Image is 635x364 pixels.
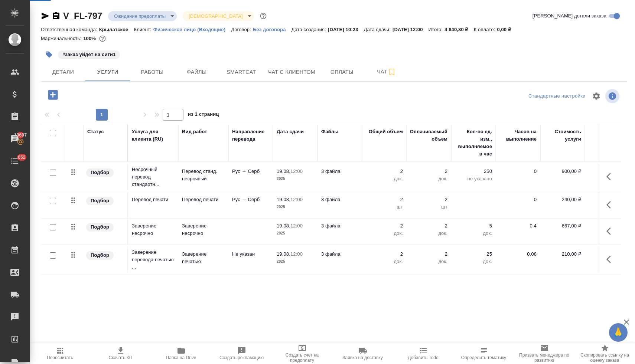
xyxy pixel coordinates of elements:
span: Файлы [179,68,215,77]
p: шт [366,203,403,211]
p: Дата сдачи: [364,27,393,32]
span: Создать рекламацию [219,355,264,360]
span: Определить тематику [461,355,506,360]
div: Стоимость услуги [544,128,581,143]
p: Перевод станд. несрочный [182,168,225,183]
p: 2025 [277,203,314,211]
div: Оплачиваемый объем [410,128,447,143]
span: Добавить Todo [408,355,438,360]
span: Услуги [90,68,126,77]
button: Показать кнопки [602,196,620,214]
p: 19.08, [277,197,290,202]
p: 0,00 ₽ [497,27,517,32]
p: 2025 [277,258,314,265]
p: 250 [455,168,492,175]
span: Оплаты [324,68,360,77]
p: Заверение несрочно [182,222,225,237]
p: 2 [410,222,447,230]
p: 2 [410,250,447,258]
button: 0.00 RUB; [98,34,107,43]
button: Показать кнопки [602,250,620,268]
svg: Подписаться [387,68,396,76]
span: 🙏 [612,325,625,340]
p: 2 [366,196,403,203]
p: 2 [366,168,403,175]
span: Чат [369,67,404,76]
button: Добавить Todo [393,343,453,364]
p: док. [366,230,403,237]
button: Папка на Drive [151,343,211,364]
p: Договор: [231,27,253,32]
div: split button [527,91,587,102]
span: Детали [45,68,81,77]
div: Кол-во ед. изм., выполняемое в час [455,128,492,158]
span: Работы [134,68,170,77]
button: Создать рекламацию [211,343,272,364]
p: Подбор [91,197,109,204]
button: Показать кнопки [602,168,620,186]
span: Скопировать ссылку на оценку заказа [579,352,631,363]
td: 0 [496,164,540,190]
button: Определить тематику [453,343,514,364]
p: док. [366,175,403,183]
p: 3 файла [321,196,358,203]
button: Скопировать ссылку для ЯМессенджера [41,12,50,20]
button: 🙏 [609,323,628,342]
p: К оплате: [474,27,497,32]
p: док. [455,230,492,237]
p: Физическое лицо (Входящие) [153,27,231,32]
p: Не указан [232,250,269,258]
span: из 1 страниц [188,110,219,121]
p: 25 [455,250,492,258]
button: [DEMOGRAPHIC_DATA] [186,13,245,19]
button: Создать счет на предоплату [272,343,332,364]
p: Ответственная команда: [41,27,99,32]
span: Заявка на доставку [342,355,382,360]
span: Создать счет на предоплату [276,352,328,363]
p: [DATE] 10:23 [328,27,364,32]
p: Заверение несрочно [132,222,175,237]
div: Вид работ [182,128,207,135]
button: Скопировать ссылку [52,12,61,20]
span: 652 [13,154,30,161]
p: 210,00 ₽ [544,250,581,258]
p: док. [366,258,403,265]
div: Дата сдачи [277,128,304,135]
p: 2025 [277,175,314,183]
td: 0.08 [496,247,540,273]
p: Маржинальность: [41,36,83,41]
p: Заверение печатью [182,250,225,265]
p: 12:00 [290,197,303,202]
p: 0 % [589,250,626,258]
p: Итого: [429,27,444,32]
td: 0 [496,192,540,218]
p: 12:00 [290,251,303,257]
p: док. [455,258,492,265]
button: Доп статусы указывают на важность/срочность заказа [258,11,268,21]
p: 0 % [589,222,626,230]
button: Добавить услугу [43,87,63,102]
p: 2 [410,168,447,175]
button: Добавить тэг [41,46,57,63]
p: шт [410,203,447,211]
p: Клиент: [134,27,153,32]
p: #заказ уйдёт на сити1 [62,51,115,58]
div: Скидка / наценка [589,128,626,143]
span: [PERSON_NAME] детали заказа [533,12,606,20]
p: 3 файла [321,168,358,175]
span: Настроить таблицу [587,87,605,105]
p: 5 [455,222,492,230]
div: Ожидание предоплаты [183,11,254,21]
span: заказ уйдёт на сити1 [57,51,121,57]
div: Статус [87,128,104,135]
p: 667,00 ₽ [544,222,581,230]
p: док. [410,258,447,265]
span: Smartcat [224,68,259,77]
p: Рус → Серб [232,196,269,203]
button: Скачать КП [90,343,151,364]
p: док. [410,230,447,237]
a: Физическое лицо (Входящие) [153,26,231,32]
a: V_FL-797 [63,11,102,21]
p: 12:00 [290,223,303,229]
p: 0 % [589,168,626,175]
